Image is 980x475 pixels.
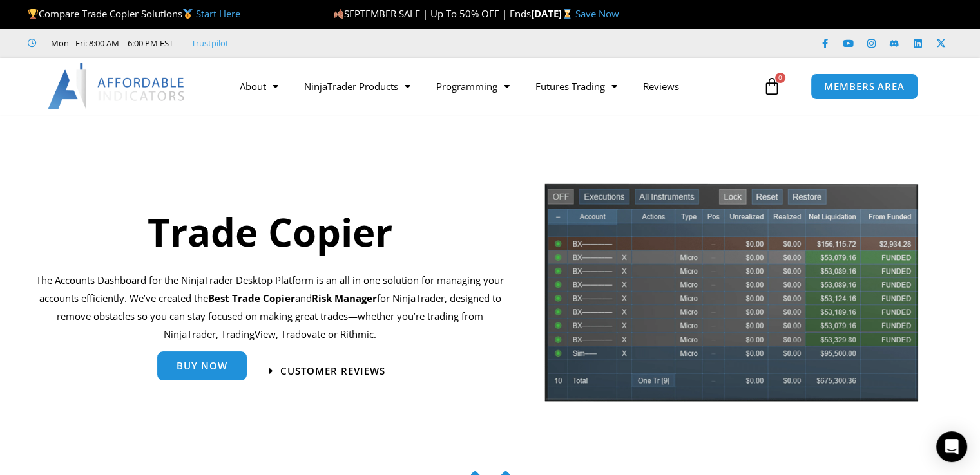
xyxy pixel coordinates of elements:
a: Customer Reviews [269,366,385,376]
span: Mon - Fri: 8:00 AM – 6:00 PM EST [48,35,173,51]
img: LogoAI | Affordable Indicators – NinjaTrader [48,63,186,109]
b: Best Trade Copier [208,292,295,304]
span: Compare Trade Copier Solutions [28,7,240,20]
strong: Risk Manager [312,292,377,304]
span: MEMBERS AREA [824,82,905,91]
img: ⌛ [562,9,572,19]
img: 🏆 [28,9,38,19]
a: NinjaTrader Products [291,71,423,101]
img: tradecopier | Affordable Indicators – NinjaTrader [543,182,919,412]
span: 0 [775,73,785,83]
span: Buy Now [177,363,227,373]
a: Buy Now [157,353,247,382]
a: Start Here [196,7,240,20]
a: Trustpilot [191,35,229,51]
div: Open Intercom Messenger [936,431,967,462]
img: 🍂 [334,9,343,19]
span: SEPTEMBER SALE | Up To 50% OFF | Ends [333,7,531,20]
a: Save Now [575,7,619,20]
h1: Trade Copier [36,205,504,259]
a: Programming [423,71,523,101]
img: 🥇 [183,9,193,19]
a: About [227,71,291,101]
a: MEMBERS AREA [811,73,918,100]
span: Customer Reviews [280,366,385,376]
nav: Menu [227,71,760,101]
strong: [DATE] [531,7,575,20]
a: 0 [744,68,800,105]
a: Futures Trading [523,71,630,101]
p: The Accounts Dashboard for the NinjaTrader Desktop Platform is an all in one solution for managin... [36,272,504,343]
a: Reviews [630,71,692,101]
